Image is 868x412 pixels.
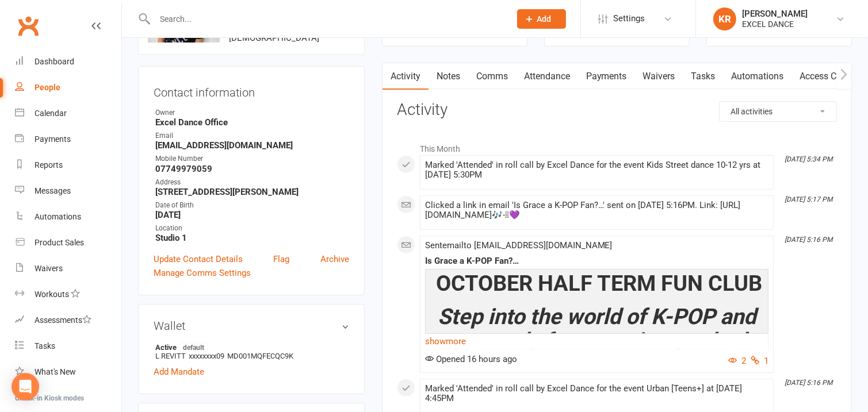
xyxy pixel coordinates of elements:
[397,101,837,119] h3: Activity
[12,373,39,401] div: Open Intercom Messenger
[35,109,67,118] div: Calendar
[425,354,517,364] span: Opened 16 hours ago
[155,177,349,188] div: Address
[155,107,349,118] div: Owner
[155,140,349,151] strong: [EMAIL_ADDRESS][DOMAIN_NAME]
[468,63,516,90] a: Comms
[785,155,832,163] i: [DATE] 5:34 PM
[155,200,349,211] div: Date of Birth
[742,9,808,19] div: [PERSON_NAME]
[155,223,349,234] div: Location
[35,160,63,170] div: Reports
[35,57,74,66] div: Dashboard
[15,359,121,385] a: What's New
[436,271,762,296] b: OCTOBER HALF TERM FUN CLUB
[713,7,736,30] div: KR
[320,252,349,266] a: Archive
[273,252,289,266] a: Flag
[724,63,792,90] a: Automations
[155,210,349,220] strong: [DATE]
[15,256,121,282] a: Waivers
[517,9,566,29] button: Add
[15,75,121,101] a: People
[635,63,683,90] a: Waivers
[15,333,121,359] a: Tasks
[35,212,81,221] div: Automations
[155,153,349,164] div: Mobile Number
[742,19,808,29] div: EXCEL DANCE
[229,33,319,43] span: [DEMOGRAPHIC_DATA]
[155,187,349,197] strong: [STREET_ADDRESS][PERSON_NAME]
[35,83,60,92] div: People
[35,341,55,351] div: Tasks
[429,63,468,90] a: Notes
[438,304,756,401] b: Step into the world of K-POP and get ready for an action-packed day full of dance, games, and cre...
[537,14,552,24] span: Add
[14,11,43,40] a: Clubworx
[425,160,768,180] div: Marked 'Attended' in roll call by Excel Dance for the event Kids Street dance 10-12 yrs at [DATE]...
[154,319,349,332] h3: Wallet
[728,354,746,368] button: 2
[155,117,349,128] strong: Excel Dance Office
[15,178,121,204] a: Messages
[578,63,635,90] a: Payments
[15,152,121,178] a: Reports
[683,63,724,90] a: Tasks
[35,290,69,299] div: Workouts
[15,282,121,307] a: Workouts
[425,240,613,251] span: Sent email to [EMAIL_ADDRESS][DOMAIN_NAME]
[35,238,84,247] div: Product Sales
[15,101,121,126] a: Calendar
[613,6,645,32] span: Settings
[516,63,578,90] a: Attendance
[151,11,502,27] input: Search...
[155,130,349,141] div: Email
[15,126,121,152] a: Payments
[15,49,121,75] a: Dashboard
[15,230,121,256] a: Product Sales
[397,137,837,155] li: This Month
[35,315,91,325] div: Assessments
[154,365,204,379] a: Add Mandate
[383,63,429,90] a: Activity
[785,236,832,244] i: [DATE] 5:16 PM
[35,367,76,376] div: What's New
[35,264,63,273] div: Waivers
[155,164,349,174] strong: 07749979059
[35,134,71,144] div: Payments
[15,307,121,333] a: Assessments
[425,256,768,266] div: Is Grace a K-POP Fan?…
[425,384,768,403] div: Marked 'Attended' in roll call by Excel Dance for the event Urban [Teens+] at [DATE] 4:45PM
[751,354,768,368] button: 1
[179,342,208,352] span: default
[154,252,243,266] a: Update Contact Details
[785,379,832,387] i: [DATE] 5:16 PM
[155,342,343,352] strong: Active
[227,352,293,360] span: MD001MQFECQC9K
[154,341,349,362] li: L REVITT
[785,195,832,203] i: [DATE] 5:17 PM
[15,204,121,230] a: Automations
[154,266,251,280] a: Manage Comms Settings
[425,201,768,220] div: Clicked a link in email 'Is Grace a K-POP Fan?…' sent on [DATE] 5:16PM. Link: [URL][DOMAIN_NAME]🎶-🏻💜
[189,352,224,360] span: xxxxxxxx09
[154,82,349,99] h3: Contact information
[425,333,768,349] a: show more
[155,233,349,243] strong: Studio 1
[35,186,71,195] div: Messages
